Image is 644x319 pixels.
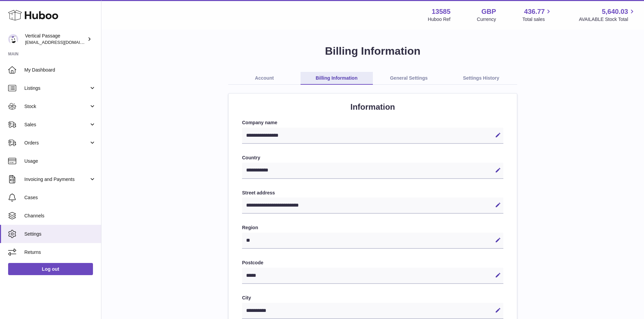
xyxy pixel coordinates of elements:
[24,122,89,128] span: Sales
[24,249,96,256] span: Returns
[522,7,552,23] a: 436.77 Total sales
[373,72,445,85] a: General Settings
[24,231,96,237] span: Settings
[579,16,636,23] span: AVAILABLE Stock Total
[25,33,86,46] div: Vertical Passage
[301,72,373,85] a: Billing Information
[522,16,552,23] span: Total sales
[602,7,628,16] span: 5,640.03
[524,7,545,16] span: 436.77
[24,67,96,73] span: My Dashboard
[8,263,93,275] a: Log out
[24,213,96,219] span: Channels
[242,224,503,231] label: Region
[8,34,18,44] img: internalAdmin-13585@internal.huboo.com
[477,16,496,23] div: Currency
[242,102,503,112] h2: Information
[25,39,99,45] span: [EMAIL_ADDRESS][DOMAIN_NAME]
[24,103,89,110] span: Stock
[242,295,503,301] label: City
[579,7,636,23] a: 5,640.03 AVAILABLE Stock Total
[242,190,503,196] label: Street address
[432,7,451,16] strong: 13585
[445,72,517,85] a: Settings History
[24,85,89,91] span: Listings
[112,44,633,58] h1: Billing Information
[242,155,503,161] label: Country
[24,194,96,201] span: Cases
[24,140,89,146] span: Orders
[242,260,503,266] label: Postcode
[428,16,451,23] div: Huboo Ref
[481,7,496,16] strong: GBP
[24,158,96,164] span: Usage
[24,176,89,183] span: Invoicing and Payments
[228,72,301,85] a: Account
[242,119,503,126] label: Company name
